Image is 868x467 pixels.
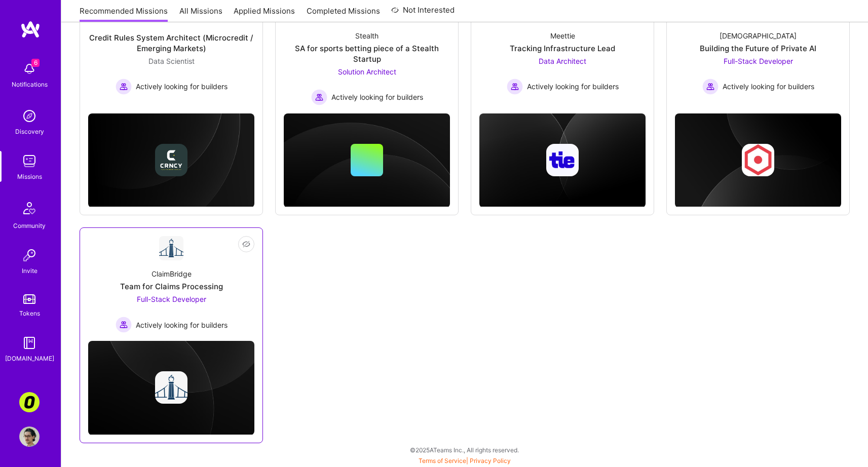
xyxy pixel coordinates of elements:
a: Privacy Policy [470,457,511,464]
img: guide book [19,333,40,353]
div: Building the Future of Private AI [700,43,816,54]
a: All Missions [179,6,222,22]
div: Discovery [15,126,44,137]
div: Missions [17,171,42,182]
img: cover [88,113,254,208]
img: teamwork [19,151,40,171]
span: Full-Stack Developer [137,295,206,303]
span: Actively looking for builders [136,320,228,330]
div: Notifications [12,79,48,90]
img: Company Logo [159,236,183,260]
img: Company logo [742,144,774,176]
img: Actively looking for builders [116,79,132,95]
div: [DEMOGRAPHIC_DATA] [720,30,797,41]
img: Invite [19,245,40,265]
div: Team for Claims Processing [120,281,223,292]
img: cover [479,113,646,208]
i: icon EyeClosed [242,240,250,248]
img: tokens [23,294,35,304]
div: Meettie [550,30,575,41]
img: Corner3: Building an AI User Researcher [19,392,40,412]
a: Completed Missions [307,6,380,22]
a: Company LogoClaimBridgeTeam for Claims ProcessingFull-Stack Developer Actively looking for builde... [88,236,254,333]
div: Credit Rules System Architect (Microcredit / Emerging Markets) [88,32,254,54]
a: Recommended Missions [80,6,168,22]
img: Company logo [546,144,579,176]
div: SA for sports betting piece of a Stealth Startup [284,43,450,64]
a: Corner3: Building an AI User Researcher [17,392,42,412]
img: cover [88,341,254,435]
img: Community [17,196,42,220]
img: bell [19,59,40,79]
a: User Avatar [17,426,42,447]
span: 6 [31,59,40,67]
div: Tracking Infrastructure Lead [510,43,615,54]
img: cover [284,113,450,208]
img: Actively looking for builders [311,89,327,105]
span: Data Architect [539,57,586,65]
img: User Avatar [19,426,40,447]
span: Actively looking for builders [527,81,619,92]
a: Not Interested [391,4,455,22]
span: Actively looking for builders [331,92,423,102]
span: Data Scientist [148,57,195,65]
a: Terms of Service [419,457,466,464]
span: Full-Stack Developer [724,57,793,65]
span: Solution Architect [338,67,396,76]
img: logo [20,20,41,38]
span: | [419,457,511,464]
div: © 2025 ATeams Inc., All rights reserved. [61,437,868,462]
div: Community [13,220,46,231]
div: Invite [22,265,37,276]
img: Company logo [155,371,187,404]
img: Company logo [155,144,187,176]
img: Actively looking for builders [507,79,523,95]
a: Applied Missions [234,6,295,22]
div: Tokens [19,308,40,319]
span: Actively looking for builders [723,81,814,92]
img: Actively looking for builders [116,317,132,333]
img: cover [675,113,841,208]
div: ClaimBridge [152,268,192,279]
div: [DOMAIN_NAME] [5,353,54,364]
span: Actively looking for builders [136,81,228,92]
img: discovery [19,106,40,126]
img: Actively looking for builders [702,79,719,95]
div: Stealth [355,30,379,41]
